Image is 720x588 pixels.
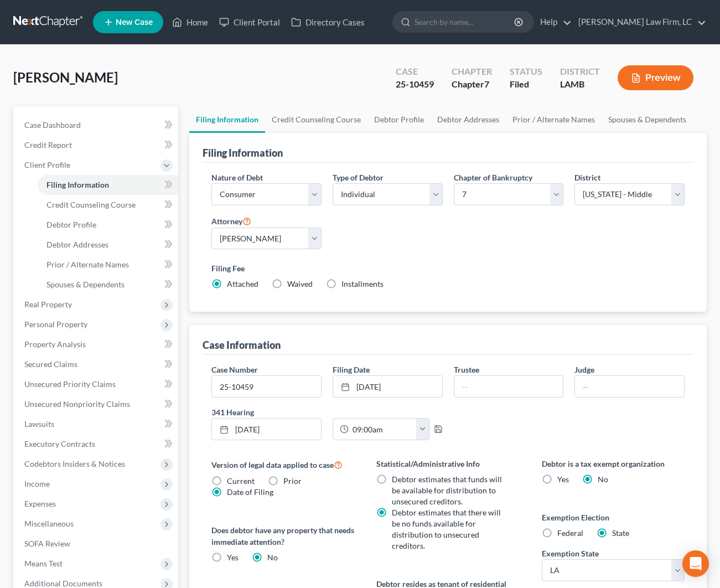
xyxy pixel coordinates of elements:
[557,528,583,538] span: Federal
[452,78,492,91] div: Chapter
[24,300,72,309] span: Real Property
[575,376,684,397] input: --
[376,458,519,470] label: Statistical/Administrative Info
[333,364,370,375] label: Filing Date
[15,354,178,374] a: Secured Claims
[212,419,321,440] a: [DATE]
[396,78,434,91] div: 25-10459
[227,553,239,562] span: Yes
[203,338,281,352] div: Case Information
[349,419,417,440] input: -- : --
[46,260,129,269] span: Prior / Alternate Names
[38,215,178,235] a: Debtor Profile
[341,279,384,288] span: Installments
[573,12,706,32] a: [PERSON_NAME] Law Firm, LC
[24,120,81,130] span: Case Dashboard
[431,106,506,133] a: Debtor Addresses
[454,172,532,183] label: Chapter of Bankruptcy
[116,18,153,27] span: New Case
[46,280,125,289] span: Spouses & Dependents
[535,12,572,32] a: Help
[38,195,178,215] a: Credit Counseling Course
[15,135,178,155] a: Credit Report
[15,394,178,414] a: Unsecured Nonpriority Claims
[484,79,489,89] span: 7
[211,214,251,228] label: Attorney
[24,559,63,568] span: Means Test
[24,459,125,468] span: Codebtors Insiders & Notices
[557,474,569,484] span: Yes
[24,539,70,548] span: SOFA Review
[560,65,600,78] div: District
[211,458,354,471] label: Version of legal data applied to case
[24,379,116,389] span: Unsecured Priority Claims
[15,534,178,554] a: SOFA Review
[265,106,367,133] a: Credit Counseling Course
[46,240,108,249] span: Debtor Addresses
[506,106,602,133] a: Prior / Alternate Names
[13,69,118,85] span: [PERSON_NAME]
[542,458,685,470] label: Debtor is a tax exempt organization
[38,275,178,295] a: Spouses & Dependents
[542,548,599,559] label: Exemption State
[454,364,479,375] label: Trustee
[227,279,258,288] span: Attached
[367,106,431,133] a: Debtor Profile
[287,279,313,288] span: Waived
[206,406,448,418] label: 341 Hearing
[211,262,685,274] label: Filing Fee
[333,376,442,397] a: [DATE]
[542,512,685,523] label: Exemption Election
[24,359,77,369] span: Secured Claims
[283,476,302,486] span: Prior
[15,374,178,394] a: Unsecured Priority Claims
[24,499,56,508] span: Expenses
[24,519,74,528] span: Miscellaneous
[211,364,258,375] label: Case Number
[510,65,542,78] div: Status
[24,439,95,448] span: Executory Contracts
[189,106,265,133] a: Filing Information
[415,12,516,32] input: Search by name...
[392,508,501,550] span: Debtor estimates that there will be no funds available for distribution to unsecured creditors.
[46,180,109,189] span: Filing Information
[15,334,178,354] a: Property Analysis
[212,376,321,397] input: Enter case number...
[24,579,102,588] span: Additional Documents
[46,220,96,229] span: Debtor Profile
[211,172,263,183] label: Nature of Debt
[286,12,370,32] a: Directory Cases
[38,255,178,275] a: Prior / Alternate Names
[598,474,608,484] span: No
[24,160,70,169] span: Client Profile
[454,376,563,397] input: --
[396,65,434,78] div: Case
[392,474,502,506] span: Debtor estimates that funds will be available for distribution to unsecured creditors.
[227,487,273,497] span: Date of Filing
[38,235,178,255] a: Debtor Addresses
[618,65,693,90] button: Preview
[574,364,594,375] label: Judge
[267,553,278,562] span: No
[203,146,283,159] div: Filing Information
[510,78,542,91] div: Filed
[38,175,178,195] a: Filing Information
[24,399,130,409] span: Unsecured Nonpriority Claims
[15,115,178,135] a: Case Dashboard
[211,524,354,548] label: Does debtor have any property that needs immediate attention?
[333,172,384,183] label: Type of Debtor
[214,12,286,32] a: Client Portal
[24,339,86,349] span: Property Analysis
[24,140,72,149] span: Credit Report
[167,12,214,32] a: Home
[24,479,50,488] span: Income
[574,172,600,183] label: District
[227,476,255,486] span: Current
[15,434,178,454] a: Executory Contracts
[46,200,136,209] span: Credit Counseling Course
[15,414,178,434] a: Lawsuits
[602,106,693,133] a: Spouses & Dependents
[24,419,54,429] span: Lawsuits
[24,319,87,329] span: Personal Property
[612,528,629,538] span: State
